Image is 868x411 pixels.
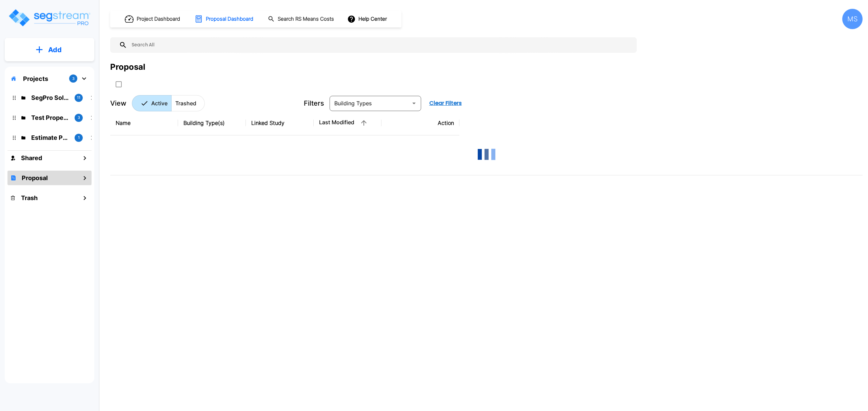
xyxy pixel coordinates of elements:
[122,12,184,26] button: Project Dashboard
[132,95,205,111] div: Platform
[116,119,173,127] div: Name
[409,99,419,108] button: Open
[22,173,48,182] h1: Proposal
[5,40,94,60] button: Add
[842,9,863,29] div: MS
[278,15,334,23] h1: Search RS Means Costs
[265,13,338,26] button: Search RS Means Costs
[206,15,253,23] h1: Proposal Dashboard
[473,141,500,168] img: Loading
[304,98,324,108] p: Filters
[127,37,633,53] input: Search All
[314,111,381,135] th: Last Modified
[78,135,80,140] p: 1
[246,111,314,135] th: Linked Study
[72,76,75,82] p: 3
[171,95,205,111] button: Trashed
[137,15,180,23] h1: Project Dashboard
[175,99,196,107] p: Trashed
[346,13,390,25] button: Help Center
[21,153,42,163] h1: Shared
[192,12,257,26] button: Proposal Dashboard
[8,8,91,27] img: Logo
[178,111,246,135] th: Building Type(s)
[31,93,69,102] p: SegPro Solutions CSS
[78,115,80,121] p: 3
[110,98,126,108] p: View
[151,99,167,107] p: Active
[31,133,69,142] p: Estimate Property
[23,74,48,83] p: Projects
[48,45,62,55] p: Add
[132,95,172,111] button: Active
[31,113,69,122] p: Test Property Folder
[110,61,145,73] div: Proposal
[381,111,459,135] th: Action
[332,99,408,108] input: Building Types
[112,78,125,91] button: SelectAll
[427,96,465,110] button: Clear Filters
[77,95,80,101] p: 11
[21,193,38,202] h1: Trash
